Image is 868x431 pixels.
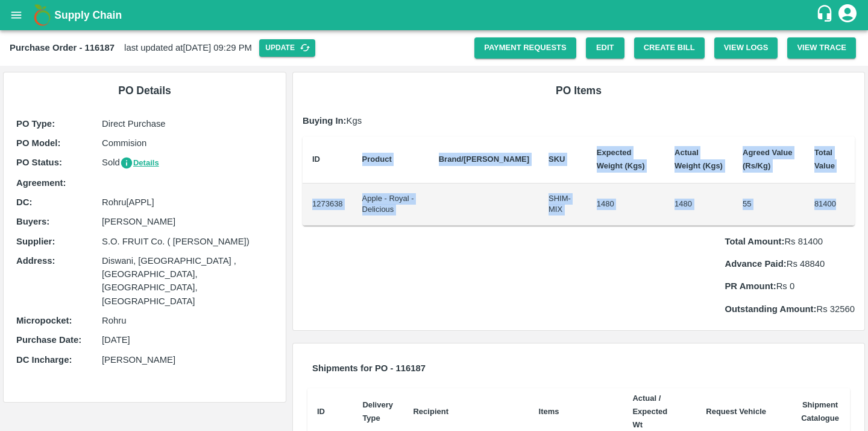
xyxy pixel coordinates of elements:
td: 1480 [587,184,665,226]
button: Update [259,39,315,57]
p: Rs 81400 [725,235,855,248]
b: Buying In: [303,116,347,126]
a: Edit [586,37,624,59]
b: Supply Chain [54,9,122,21]
p: Rohru[APPL] [102,196,273,209]
td: 1273638 [303,184,353,226]
b: Micropocket : [16,316,72,325]
button: open drawer [2,1,30,29]
p: Diswani, [GEOGRAPHIC_DATA] , [GEOGRAPHIC_DATA], [GEOGRAPHIC_DATA], [GEOGRAPHIC_DATA] [102,254,273,308]
b: PR Amount: [725,281,776,291]
b: Request Vehicle [706,407,766,416]
td: 81400 [805,184,855,226]
b: Total Amount: [725,237,784,246]
b: Outstanding Amount: [725,304,816,314]
b: Shipments for PO - 116187 [312,363,426,373]
div: last updated at [DATE] 09:29 PM [10,39,474,57]
button: Create Bill [634,37,705,59]
b: PO Model : [16,138,60,148]
b: Address : [16,256,55,266]
b: Buyers : [16,217,49,226]
b: Purchase Order - 116187 [10,43,115,53]
b: DC Incharge : [16,355,72,365]
p: [DATE] [102,333,273,346]
p: Commision [102,136,273,150]
p: S.O. FRUIT Co. ( [PERSON_NAME]) [102,235,273,248]
p: Kgs [303,114,855,127]
button: View Trace [787,37,856,59]
p: Sold [102,156,273,170]
button: View Logs [714,37,778,59]
div: customer-support [816,4,837,26]
b: Shipment Catalogue [801,400,839,423]
b: Actual / Expected Wt [632,394,667,430]
b: SKU [549,155,565,164]
b: DC : [16,197,32,207]
h6: PO Details [13,82,276,99]
b: Brand/[PERSON_NAME] [439,155,529,164]
h6: PO Items [303,82,855,99]
p: Rs 48840 [725,257,855,270]
a: Supply Chain [54,7,816,24]
a: Payment Requests [474,37,576,59]
b: Delivery Type [362,400,393,423]
p: Rs 0 [725,279,855,293]
img: logo [30,3,54,27]
button: Details [120,156,159,170]
b: Purchase Date : [16,335,81,345]
b: ID [317,407,325,416]
p: Direct Purchase [102,117,273,130]
td: SHIM-MIX [539,184,587,226]
b: Recipient [413,407,448,416]
b: Agreed Value (Rs/Kg) [743,148,792,170]
div: account of current user [837,2,858,28]
b: PO Type : [16,119,55,129]
b: ID [312,155,320,164]
b: Agreement: [16,178,66,188]
b: Items [539,407,559,416]
b: Product [362,155,392,164]
b: Total Value [814,148,835,170]
td: 1480 [665,184,733,226]
p: [PERSON_NAME] [102,215,273,228]
td: Apple - Royal - Delicious [353,184,429,226]
p: Rs 32560 [725,302,855,316]
b: Advance Paid: [725,259,786,269]
b: Actual Weight (Kgs) [675,148,723,170]
b: Expected Weight (Kgs) [597,148,645,170]
b: Supplier : [16,237,55,246]
b: PO Status : [16,158,62,167]
td: 55 [733,184,805,226]
p: Rohru [102,314,273,327]
p: [PERSON_NAME] [102,353,273,366]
